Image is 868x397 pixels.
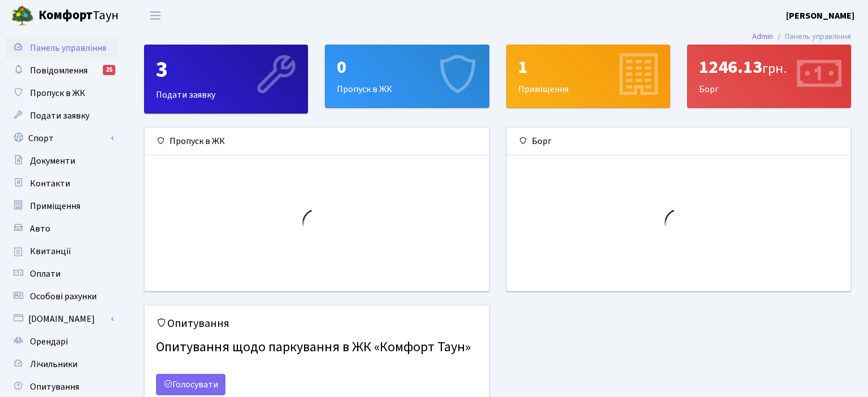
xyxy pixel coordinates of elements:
[325,45,488,107] div: Пропуск в ЖК
[6,217,119,240] a: Авто
[6,195,119,217] a: Приміщення
[752,30,773,42] a: Admin
[507,45,670,107] div: Приміщення
[518,56,658,78] div: 1
[6,353,119,376] a: Лічильники
[38,6,119,25] span: Таун
[156,56,296,84] div: 3
[30,268,60,280] span: Оплати
[11,5,34,27] img: logo.png
[735,25,868,49] nav: breadcrumb
[30,42,106,54] span: Панель управління
[507,128,851,155] div: Борг
[6,127,119,150] a: Спорт
[30,87,85,99] span: Пропуск в ЖК
[773,30,851,43] li: Панель управління
[6,150,119,172] a: Документи
[6,104,119,127] a: Подати заявку
[144,45,308,114] a: 3Подати заявку
[141,6,170,25] button: Переключити навігацію
[30,223,50,235] span: Авто
[145,128,489,155] div: Пропуск в ЖК
[6,59,119,82] a: Повідомлення25
[6,285,119,308] a: Особові рахунки
[6,330,119,353] a: Орендарі
[699,56,839,78] div: 1246.13
[762,59,787,78] span: грн.
[30,335,68,348] span: Орендарі
[688,45,850,107] div: Борг
[30,200,80,212] span: Приміщення
[786,10,854,22] b: [PERSON_NAME]
[156,317,478,330] h5: Опитування
[325,45,489,108] a: 0Пропуск в ЖК
[156,374,225,395] a: Голосувати
[30,64,88,77] span: Повідомлення
[30,358,77,370] span: Лічильники
[786,9,854,23] a: [PERSON_NAME]
[30,245,71,258] span: Квитанції
[30,177,70,190] span: Контакти
[156,335,478,360] h4: Опитування щодо паркування в ЖК «Комфорт Таун»
[6,308,119,330] a: [DOMAIN_NAME]
[30,155,75,167] span: Документи
[506,45,670,108] a: 1Приміщення
[103,65,115,75] div: 25
[6,37,119,59] a: Панель управління
[6,172,119,195] a: Контакти
[145,45,307,113] div: Подати заявку
[38,6,93,24] b: Комфорт
[30,110,89,122] span: Подати заявку
[6,82,119,104] a: Пропуск в ЖК
[6,263,119,285] a: Оплати
[30,290,97,303] span: Особові рахунки
[337,56,477,78] div: 0
[6,240,119,263] a: Квитанції
[30,381,79,393] span: Опитування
